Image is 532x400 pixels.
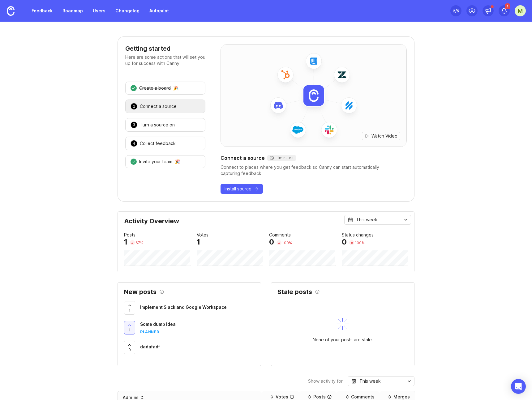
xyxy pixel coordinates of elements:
[28,5,56,16] a: Feedback
[124,238,127,246] div: 1
[124,321,135,334] button: 1
[359,378,381,385] div: This week
[140,329,160,334] div: planned
[124,218,408,229] div: Activity Overview
[7,6,15,16] img: Canny Home
[404,379,414,384] svg: toggle icon
[505,3,510,9] span: 1
[124,232,135,238] div: Posts
[139,159,172,165] div: Invite your team
[131,121,137,128] div: 3
[342,238,347,246] div: 0
[355,240,365,245] div: 100 %
[140,344,160,349] span: dadafadf
[125,54,205,66] p: Here are some actions that will set you up for success with Canny.
[351,394,375,400] div: Comments
[453,6,459,15] div: 2 /5
[140,304,255,312] a: Implement Slack and Google Workspace
[173,86,178,90] div: 🎉
[124,301,135,315] button: 1
[139,85,171,91] div: Create a board
[129,327,131,333] span: 1
[337,318,349,330] img: svg+xml;base64,PHN2ZyB3aWR0aD0iNDAiIGhlaWdodD0iNDAiIGZpbGw9Im5vbmUiIHhtbG5zPSJodHRwOi8vd3d3LnczLm...
[221,164,407,177] div: Connect to places where you get feedback so Canny can start automatically capturing feedback.
[140,321,255,334] a: Some dumb ideaplanned
[140,103,177,109] div: Connect a source
[277,289,312,295] h2: Stale posts
[140,321,176,327] span: Some dumb idea
[450,5,461,16] button: 2/5
[221,154,407,162] div: Connect a source
[221,40,406,151] img: installed-source-hero-8cc2ac6e746a3ed68ab1d0118ebd9805.png
[313,336,373,343] div: None of your posts are stale.
[140,343,255,352] a: dadafadf
[112,5,143,16] a: Changelog
[197,232,208,238] div: Votes
[175,160,180,164] div: 🎉
[221,184,263,194] button: Install source
[124,289,157,295] h2: New posts
[393,394,410,400] div: Merges
[276,394,288,400] div: Votes
[371,133,397,139] span: Watch Video
[125,44,205,53] h4: Getting started
[131,103,137,110] div: 2
[129,308,131,313] span: 1
[140,122,175,128] div: Turn a source on
[269,232,291,238] div: Comments
[401,217,411,222] svg: toggle icon
[140,140,176,147] div: Collect feedback
[135,240,143,245] div: 67 %
[511,379,526,394] div: Open Intercom Messenger
[131,140,137,147] div: 4
[515,5,526,16] button: M
[128,347,131,352] span: 0
[342,232,374,238] div: Status changes
[308,379,343,383] div: Show activity for
[362,132,400,140] button: Watch Video
[197,238,200,246] div: 1
[140,304,227,310] span: Implement Slack and Google Workspace
[146,5,173,16] a: Autopilot
[225,186,251,192] span: Install source
[282,240,292,245] div: 100 %
[124,341,135,354] button: 0
[356,216,377,223] div: This week
[59,5,87,16] a: Roadmap
[89,5,109,16] a: Users
[269,238,274,246] div: 0
[313,394,326,400] div: Posts
[270,155,294,160] div: 1 minutes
